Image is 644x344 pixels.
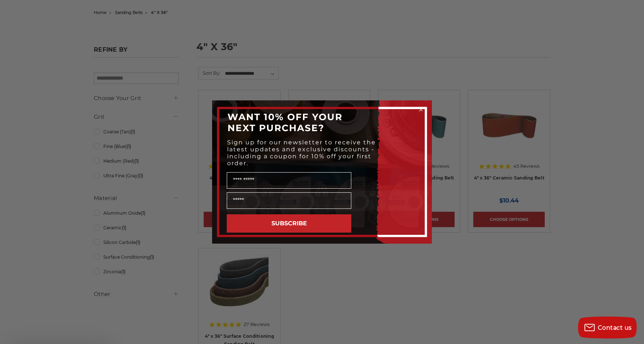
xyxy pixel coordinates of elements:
[227,214,351,233] button: SUBSCRIBE
[227,192,351,209] input: Email
[227,139,376,167] span: Sign up for our newsletter to receive the latest updates and exclusive discounts - including a co...
[227,111,343,133] span: WANT 10% OFF YOUR NEXT PURCHASE?
[417,106,425,113] button: Close dialog
[578,317,637,339] button: Contact us
[598,324,632,331] span: Contact us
